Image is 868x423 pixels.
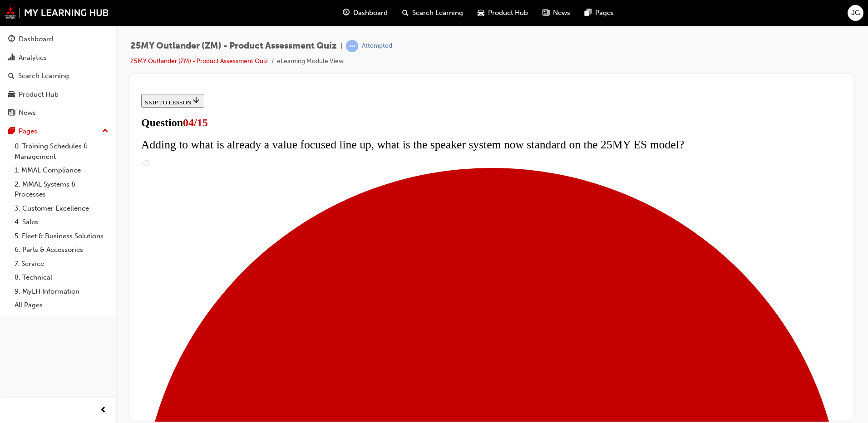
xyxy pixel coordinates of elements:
[7,9,63,15] span: SKIP TO LESSON
[395,4,470,22] a: search-iconSearch Learning
[4,68,112,84] a: Search Learning
[11,298,112,312] a: All Pages
[5,7,109,19] img: mmal
[8,128,15,136] span: pages-icon
[11,271,112,285] a: 8. Technical
[362,42,392,50] div: Attempted
[11,229,112,243] a: 5. Fleet & Business Solutions
[4,4,67,17] button: SKIP TO LESSON
[8,109,15,117] span: news-icon
[535,4,577,22] a: news-iconNews
[848,5,863,21] button: JG
[100,405,107,416] span: prev-icon
[553,8,570,18] span: News
[412,8,463,18] span: Search Learning
[4,31,112,48] a: Dashboard
[19,89,59,100] div: Product Hub
[11,202,112,216] a: 3. Customer Excellence
[11,139,112,163] a: 0. Training Schedules & Management
[19,53,47,63] div: Analytics
[343,7,350,19] span: guage-icon
[335,4,395,22] a: guage-iconDashboard
[19,126,37,137] div: Pages
[4,49,112,66] a: Analytics
[19,108,36,118] div: News
[19,34,53,44] div: Dashboard
[4,123,112,140] button: Pages
[340,41,342,51] span: |
[11,215,112,229] a: 4. Sales
[130,41,337,51] span: 25MY Outlander (ZM) - Product Assessment Quiz
[851,8,860,18] span: JG
[8,91,15,99] span: car-icon
[8,35,15,44] span: guage-icon
[402,7,409,19] span: search-icon
[8,72,15,80] span: search-icon
[11,243,112,257] a: 6. Parts & Accessories
[585,7,592,19] span: pages-icon
[595,8,614,18] span: Pages
[488,8,528,18] span: Product Hub
[11,257,112,271] a: 7. Service
[11,177,112,202] a: 2. MMAL Systems & Processes
[346,40,358,52] span: learningRecordVerb_ATTEMPT-icon
[4,104,112,121] a: News
[542,7,549,19] span: news-icon
[102,125,108,137] span: up-icon
[4,29,112,123] button: DashboardAnalyticsSearch LearningProduct HubNews
[353,8,388,18] span: Dashboard
[4,86,112,103] a: Product Hub
[470,4,535,22] a: car-iconProduct Hub
[478,7,484,19] span: car-icon
[8,54,15,62] span: chart-icon
[130,57,268,65] a: 25MY Outlander (ZM) - Product Assessment Quiz
[577,4,621,22] a: pages-iconPages
[11,285,112,299] a: 9. MyLH Information
[18,71,69,81] div: Search Learning
[11,163,112,177] a: 1. MMAL Compliance
[277,56,344,67] li: eLearning Module View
